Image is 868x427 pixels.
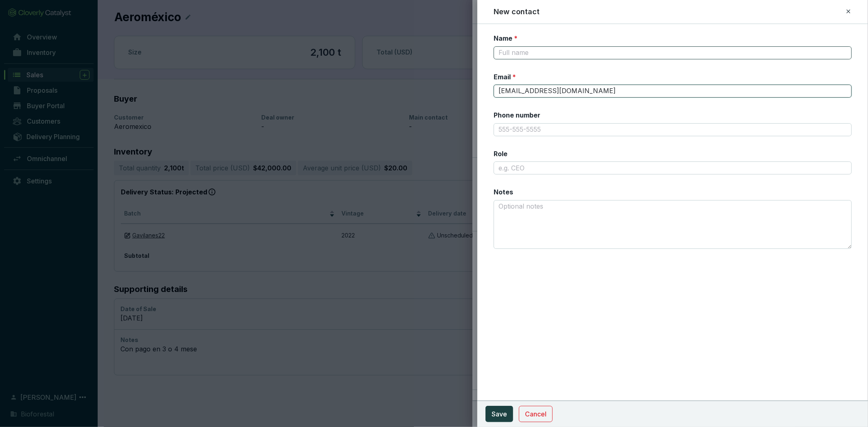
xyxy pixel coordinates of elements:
[494,46,852,59] input: Full name
[494,72,516,81] label: Email
[492,409,507,419] span: Save
[485,406,513,422] button: Save
[494,111,540,120] label: Phone number
[494,187,513,196] label: Notes
[494,85,852,98] input: e.g. fullname@company.com
[494,161,852,174] input: e.g. CEO
[494,7,540,17] h2: New contact
[494,34,518,43] label: Name
[494,123,852,136] input: 555-555-5555
[494,149,507,158] label: Role
[519,406,553,422] button: Cancel
[525,409,547,419] span: Cancel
